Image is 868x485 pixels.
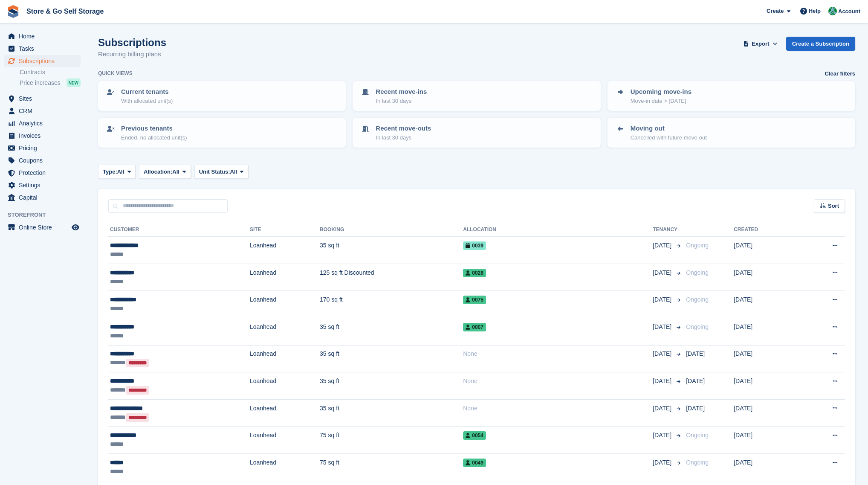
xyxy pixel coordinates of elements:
[376,134,431,142] p: In last 30 days
[653,268,673,277] span: [DATE]
[320,399,463,427] td: 35 sq ft
[734,223,798,237] th: Created
[4,154,81,166] a: menu
[19,179,70,191] span: Settings
[463,431,486,440] span: 0054
[194,165,249,179] button: Unit Status: All
[734,345,798,372] td: [DATE]
[631,87,692,97] p: Upcoming move-ins
[653,223,683,237] th: Tenancy
[653,404,673,413] span: [DATE]
[608,82,854,110] a: Upcoming move-ins Move-in date > [DATE]
[108,223,250,237] th: Customer
[121,87,173,97] p: Current tenants
[19,154,70,166] span: Coupons
[734,453,798,481] td: [DATE]
[19,55,70,67] span: Subscriptions
[103,168,117,176] span: Type:
[320,318,463,345] td: 35 sq ft
[19,192,70,203] span: Capital
[734,427,798,454] td: [DATE]
[250,372,320,400] td: Loanhead
[734,399,798,427] td: [DATE]
[463,241,486,250] span: 0039
[172,168,179,176] span: All
[98,165,136,179] button: Type: All
[463,349,653,358] div: None
[742,37,779,51] button: Export
[250,223,320,237] th: Site
[19,130,70,142] span: Invoices
[734,264,798,291] td: [DATE]
[7,5,20,18] img: stora-icon-8386f47178a22dfd0bd8f6a31ec36ba5ce8667c1dd55bd0f319d3a0aa187defe.svg
[653,295,673,304] span: [DATE]
[631,124,707,134] p: Moving out
[144,168,172,176] span: Allocation:
[653,377,673,386] span: [DATE]
[4,192,81,203] a: menu
[686,378,705,384] span: [DATE]
[631,97,692,105] p: Move-in date > [DATE]
[752,40,769,48] span: Export
[686,242,709,249] span: Ongoing
[686,459,709,466] span: Ongoing
[117,168,124,176] span: All
[67,78,81,87] div: NEW
[320,237,463,264] td: 35 sq ft
[353,119,599,147] a: Recent move-outs In last 30 days
[376,124,431,134] p: Recent move-outs
[353,82,599,110] a: Recent move-ins In last 30 days
[250,291,320,318] td: Loanhead
[4,142,81,154] a: menu
[4,117,81,129] a: menu
[19,221,70,233] span: Online Store
[98,37,166,48] h1: Subscriptions
[121,134,187,142] p: Ended, no allocated unit(s)
[734,318,798,345] td: [DATE]
[686,350,705,357] span: [DATE]
[838,7,860,16] span: Account
[463,223,653,237] th: Allocation
[250,453,320,481] td: Loanhead
[250,264,320,291] td: Loanhead
[250,345,320,372] td: Loanhead
[376,87,427,97] p: Recent move-ins
[23,4,107,18] a: Store & Go Self Storage
[19,93,70,105] span: Sites
[250,427,320,454] td: Loanhead
[320,291,463,318] td: 170 sq ft
[828,7,837,15] img: Adeel Hussain
[786,37,855,51] a: Create a Subscription
[99,119,345,147] a: Previous tenants Ended, no allocated unit(s)
[19,43,70,55] span: Tasks
[20,68,81,76] a: Contracts
[19,142,70,154] span: Pricing
[686,432,709,439] span: Ongoing
[463,296,486,304] span: 0075
[463,377,653,386] div: None
[809,7,821,15] span: Help
[463,323,486,331] span: 0007
[320,427,463,454] td: 75 sq ft
[121,124,187,134] p: Previous tenants
[121,97,173,105] p: With allocated unit(s)
[376,97,427,105] p: In last 30 days
[608,119,854,147] a: Moving out Cancelled with future move-out
[250,318,320,345] td: Loanhead
[686,296,709,303] span: Ongoing
[320,345,463,372] td: 35 sq ft
[139,165,191,179] button: Allocation: All
[99,82,345,110] a: Current tenants With allocated unit(s)
[4,130,81,142] a: menu
[250,237,320,264] td: Loanhead
[98,49,166,59] p: Recurring billing plans
[70,222,81,232] a: Preview store
[4,105,81,117] a: menu
[686,405,705,412] span: [DATE]
[4,55,81,67] a: menu
[828,202,839,210] span: Sort
[8,211,85,219] span: Storefront
[19,117,70,129] span: Analytics
[686,323,709,330] span: Ongoing
[4,221,81,233] a: menu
